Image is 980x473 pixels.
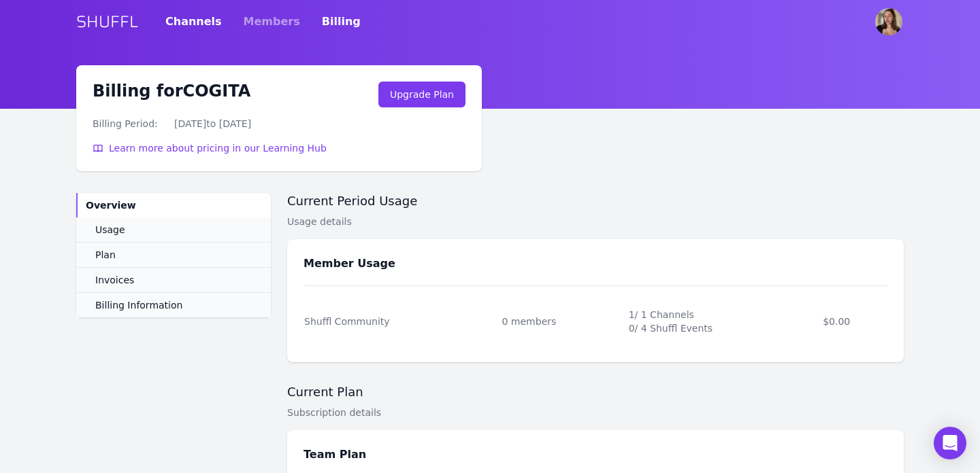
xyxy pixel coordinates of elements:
[287,384,904,400] h2: Current Plan
[287,193,904,209] h2: Current Period Usage
[174,118,251,129] span: [DATE] to [DATE]
[76,242,271,267] a: Plan
[629,321,822,335] span: 0 / 4 Shuffl Events
[95,298,182,312] span: Billing Information
[165,3,222,41] a: Channels
[95,273,134,287] span: Invoices
[93,82,250,101] h1: Billing for COGITA
[93,117,163,130] dt: Billing Period:
[322,3,361,41] a: Billing
[823,316,850,327] span: $0.00
[390,88,454,101] div: Upgrade Plan
[76,217,271,242] a: Usage
[93,141,327,155] a: Learn more about pricing in our Learning Hub
[287,406,904,419] div: Subscription details
[244,3,300,41] a: Members
[502,315,627,328] div: 0 members
[76,193,271,217] a: Overview
[76,292,271,317] a: Billing Information
[304,256,887,272] h3: Member Usage
[304,446,887,463] h3: Team Plan
[76,11,138,33] a: SHUFFL
[875,8,902,35] img: Natalia Pac
[304,316,390,327] span: Shuffl Community
[76,267,271,292] a: Invoices
[874,7,904,37] button: User menu
[378,82,465,107] a: Upgrade Plan
[629,308,822,321] span: 1 / 1 Channels
[109,141,327,155] span: Learn more about pricing in our Learning Hub
[95,223,125,236] span: Usage
[95,248,116,262] span: Plan
[76,193,271,317] nav: Sidebar
[934,427,966,459] div: Open Intercom Messenger
[287,215,904,228] div: Usage details
[86,198,136,212] span: Overview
